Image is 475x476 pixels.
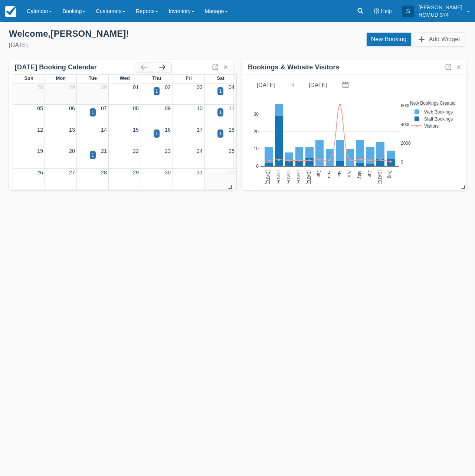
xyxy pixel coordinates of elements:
[248,63,340,72] div: Bookings & Website Visitors
[229,105,235,111] a: 11
[69,148,75,154] a: 20
[37,105,43,111] a: 05
[197,105,203,111] a: 10
[245,78,287,92] input: Start Date
[367,33,411,46] a: New Booking
[165,170,171,175] a: 30
[217,75,224,81] span: Sat
[133,127,139,133] a: 15
[37,148,43,154] a: 19
[165,148,171,154] a: 23
[37,127,43,133] a: 12
[339,78,354,92] button: Interact with the calendar and add the check-in date for your trip.
[37,170,43,175] a: 26
[101,127,107,133] a: 14
[89,75,97,81] span: Tue
[24,75,33,81] span: Sun
[101,170,107,175] a: 28
[165,105,171,111] a: 09
[101,84,107,90] a: 30
[152,75,161,81] span: Thu
[133,148,139,154] a: 22
[9,41,232,50] div: [DATE]
[229,148,235,154] a: 25
[119,75,130,81] span: Wed
[69,105,75,111] a: 06
[101,105,107,111] a: 07
[229,170,235,175] a: 01
[219,109,222,116] div: 1
[419,4,462,11] p: [PERSON_NAME]
[165,127,171,133] a: 16
[101,148,107,154] a: 21
[92,152,94,158] div: 1
[219,130,222,137] div: 1
[419,11,462,19] p: HCMUD 374
[229,84,235,90] a: 04
[133,170,139,175] a: 29
[229,127,235,133] a: 18
[69,127,75,133] a: 13
[165,84,171,90] a: 02
[414,33,465,46] button: Add Widget
[15,63,135,72] div: [DATE] Booking Calendar
[410,100,456,105] text: New Bookings Created
[219,88,222,95] div: 1
[197,148,203,154] a: 24
[5,6,16,17] img: checkfront-main-nav-mini-logo.png
[197,84,203,90] a: 03
[297,78,339,92] input: End Date
[381,8,392,14] span: Help
[133,84,139,90] a: 01
[37,84,43,90] a: 28
[69,170,75,175] a: 27
[92,109,94,116] div: 1
[197,170,203,175] a: 31
[133,105,139,111] a: 08
[155,130,158,137] div: 1
[374,9,379,14] i: Help
[56,75,66,81] span: Mon
[197,127,203,133] a: 17
[186,75,192,81] span: Fri
[402,6,414,17] div: S
[69,84,75,90] a: 29
[155,88,158,95] div: 1
[9,28,232,39] div: Welcome , [PERSON_NAME] !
